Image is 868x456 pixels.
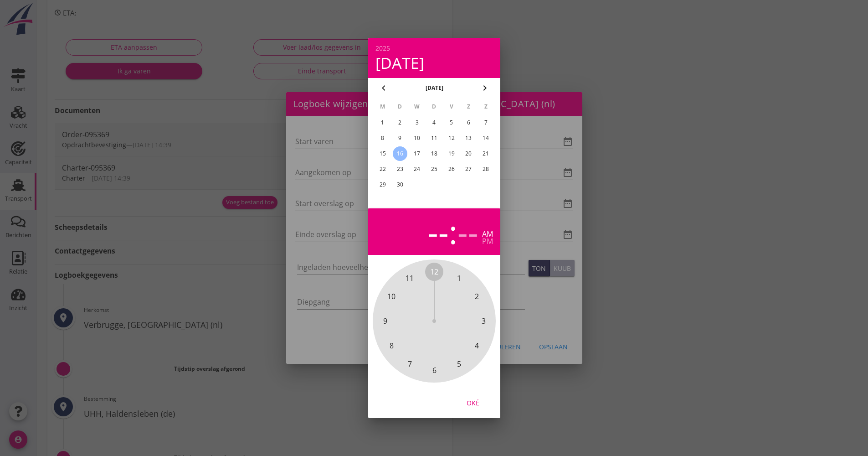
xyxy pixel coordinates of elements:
i: chevron_left [378,83,389,93]
span: 1 [457,273,461,284]
i: chevron_right [479,83,490,93]
button: Oké [453,394,493,411]
span: 11 [406,273,414,284]
button: 1 [375,115,390,130]
span: 8 [389,340,393,351]
button: 3 [410,115,424,130]
button: 28 [478,162,493,176]
span: 4 [475,340,479,351]
span: 3 [481,316,485,326]
button: 14 [478,131,493,145]
button: 24 [410,162,424,176]
th: W [409,99,425,114]
div: pm [482,238,493,245]
span: 7 [407,358,411,369]
th: M [375,99,391,114]
th: Z [478,99,494,114]
button: 7 [478,115,493,130]
button: 26 [444,162,458,176]
span: 2 [475,291,479,302]
div: 2025 [375,45,493,52]
button: 15 [375,146,390,161]
div: Oké [460,398,486,408]
button: [DATE] [422,81,446,95]
th: V [443,99,459,114]
span: 5 [457,358,461,369]
th: D [426,99,442,114]
button: 30 [392,177,407,192]
button: 5 [444,115,458,130]
button: 23 [392,162,407,176]
button: 4 [426,115,441,130]
button: 27 [461,162,476,176]
span: : [449,216,457,248]
button: 19 [444,146,458,161]
button: 8 [375,131,390,145]
button: 10 [410,131,424,145]
div: [DATE] [375,55,493,71]
button: 21 [478,146,493,161]
button: 18 [426,146,441,161]
button: 25 [426,162,441,176]
div: am [482,230,493,238]
th: D [391,99,408,114]
button: 6 [461,115,476,130]
span: 12 [430,266,438,277]
button: 20 [461,146,476,161]
button: 11 [426,131,441,145]
button: 2 [392,115,407,130]
button: 12 [444,131,458,145]
span: 10 [387,291,395,302]
div: -- [428,216,449,248]
div: -- [457,216,478,248]
th: Z [460,99,477,114]
button: 9 [392,131,407,145]
span: 9 [383,316,387,326]
button: 29 [375,177,390,192]
button: 22 [375,162,390,176]
button: 16 [392,146,407,161]
button: 13 [461,131,476,145]
span: 6 [432,365,436,376]
button: 17 [410,146,424,161]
